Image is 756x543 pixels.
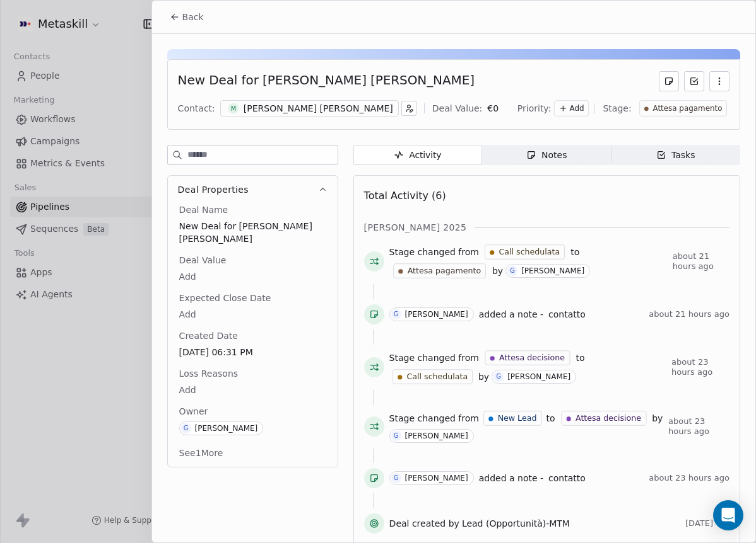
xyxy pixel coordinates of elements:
[406,371,468,382] span: Call schedulata
[653,103,722,114] span: Attesa pagamento
[178,71,475,91] div: New Deal for [PERSON_NAME] [PERSON_NAME]
[671,357,729,377] span: about 23 hours ago
[364,221,467,234] span: [PERSON_NAME] 2025
[570,103,584,114] span: Add
[172,442,231,464] button: See1More
[478,370,489,383] span: by
[407,265,480,277] span: Attesa pagamento
[507,372,570,381] div: [PERSON_NAME]
[195,424,258,433] div: [PERSON_NAME]
[168,176,338,203] button: Deal Properties
[364,190,446,202] span: Total Activity (6)
[479,472,543,484] span: added a note -
[177,203,231,216] span: Deal Name
[649,309,729,319] span: about 21 hours ago
[389,246,479,258] span: Stage changed from
[498,413,537,424] span: New Lead
[526,149,567,162] div: Notes
[405,310,468,319] div: [PERSON_NAME]
[228,103,239,114] span: M
[177,367,240,380] span: Loss Reasons
[179,384,326,396] span: Add
[499,246,560,258] span: Call schedulata
[521,266,584,275] div: [PERSON_NAME]
[179,220,326,245] span: New Deal for [PERSON_NAME] [PERSON_NAME]
[668,416,729,437] span: about 23 hours ago
[405,474,468,483] div: [PERSON_NAME]
[548,307,586,322] a: contatto
[487,103,499,113] span: € 0
[394,473,399,483] div: G
[496,372,501,382] div: G
[479,308,543,321] span: added a note -
[570,246,579,258] span: to
[179,346,326,358] span: [DATE] 06:31 PM
[177,292,274,304] span: Expected Close Date
[177,254,229,266] span: Deal Value
[389,412,479,425] span: Stage changed from
[713,500,743,530] div: Open Intercom Messenger
[394,431,399,441] div: G
[546,412,555,425] span: to
[184,423,189,433] div: G
[394,309,399,319] div: G
[649,473,729,483] span: about 23 hours ago
[462,517,570,530] span: Lead (Opportunità)-MTM
[168,203,338,467] div: Deal Properties
[179,270,326,283] span: Add
[244,102,393,115] div: [PERSON_NAME] [PERSON_NAME]
[499,352,565,363] span: Attesa decisione
[510,266,515,276] div: G
[656,149,695,162] div: Tasks
[685,518,729,529] span: [DATE]
[162,6,211,28] button: Back
[178,102,215,115] div: Contact:
[389,517,459,530] span: Deal created by
[177,405,211,418] span: Owner
[576,352,585,364] span: to
[548,473,586,483] span: contatto
[492,265,503,277] span: by
[182,11,204,23] span: Back
[179,308,326,321] span: Add
[548,309,586,319] span: contatto
[432,102,482,115] div: Deal Value:
[576,413,641,424] span: Attesa decisione
[517,102,552,115] span: Priority:
[389,352,479,364] span: Stage changed from
[603,102,631,115] span: Stage:
[673,251,729,271] span: about 21 hours ago
[177,329,240,342] span: Created Date
[178,183,249,196] span: Deal Properties
[652,412,663,425] span: by
[405,432,468,440] div: [PERSON_NAME]
[548,471,586,486] a: contatto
